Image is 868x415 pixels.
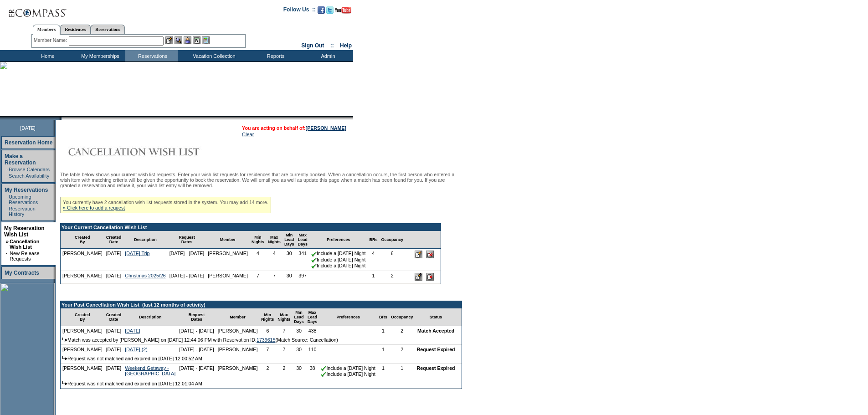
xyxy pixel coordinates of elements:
[311,251,317,257] img: chkSmaller.gif
[9,206,36,217] a: Reservation History
[104,326,123,335] td: [DATE]
[9,167,50,172] a: Browse Calendars
[60,172,462,400] div: The table below shows your current wish list requests. Enter your wish list requests for residenc...
[60,197,271,213] div: You currently have 2 cancellation wish list requests stored in the system. You may add 14 more.
[306,125,346,131] a: [PERSON_NAME]
[389,326,415,335] td: 2
[179,328,214,333] nobr: [DATE] - [DATE]
[282,249,296,271] td: 30
[368,249,380,271] td: 4
[61,249,104,271] td: [PERSON_NAME]
[179,347,214,352] nobr: [DATE] - [DATE]
[426,251,434,258] input: Delete this Request
[301,42,324,49] a: Sign Out
[193,36,200,44] img: Reservations
[377,364,389,379] td: 1
[306,364,319,379] td: 38
[123,231,167,249] td: Description
[104,249,123,271] td: [DATE]
[202,36,210,44] img: b_calculator.gif
[62,356,67,360] img: arrow.gif
[276,345,292,354] td: 7
[415,251,422,258] input: Edit this Request
[282,271,296,284] td: 30
[242,132,254,137] a: Clear
[301,50,353,61] td: Admin
[123,308,177,326] td: Description
[311,251,366,256] nobr: Include a [DATE] Night
[266,271,282,284] td: 7
[415,273,422,281] input: Edit this Request
[184,36,191,44] img: Impersonate
[61,335,462,345] td: Match was accepted by [PERSON_NAME] on [DATE] 12:44:06 PM with Reservation ID: (Match Source: Can...
[292,364,306,379] td: 30
[292,326,306,335] td: 30
[125,328,140,333] a: [DATE]
[125,50,178,61] td: Reservations
[206,231,250,249] td: Member
[216,326,260,335] td: [PERSON_NAME]
[60,25,91,34] a: Residences
[6,251,9,261] td: ·
[283,5,316,16] td: Follow Us ::
[296,249,309,271] td: 341
[296,231,309,249] td: Max Lead Days
[91,25,125,34] a: Reservations
[276,364,292,379] td: 2
[61,345,104,354] td: [PERSON_NAME]
[5,153,36,166] a: Make a Reservation
[10,251,39,261] a: New Release Requests
[377,326,389,335] td: 1
[326,9,334,15] a: Follow us on Twitter
[20,125,36,131] span: [DATE]
[165,36,173,44] img: b_edit.gif
[321,366,326,371] img: chkSmaller.gif
[257,337,276,343] a: 1739615
[242,125,346,131] span: You are acting on behalf of:
[178,50,248,61] td: Vacation Collection
[426,273,434,281] input: Delete this Request
[309,231,368,249] td: Preferences
[259,345,276,354] td: 7
[4,225,45,238] a: My Reservation Wish List
[318,6,325,14] img: Become our fan on Facebook
[417,365,455,371] nobr: Request Expired
[318,9,325,15] a: Become our fan on Facebook
[104,345,123,354] td: [DATE]
[415,308,457,326] td: Status
[62,338,67,342] img: arrow.gif
[5,270,39,276] a: My Contracts
[21,50,73,61] td: Home
[6,173,8,179] td: ·
[380,231,406,249] td: Occupancy
[61,364,104,379] td: [PERSON_NAME]
[266,249,282,271] td: 4
[62,381,67,385] img: arrow.gif
[175,36,182,44] img: View
[104,308,123,326] td: Created Date
[330,42,334,49] span: ::
[292,345,306,354] td: 30
[6,239,9,244] b: »
[326,6,334,14] img: Follow us on Twitter
[259,326,276,335] td: 6
[311,257,366,262] nobr: Include a [DATE] Night
[206,249,250,271] td: [PERSON_NAME]
[9,173,49,179] a: Search Availability
[62,116,62,120] img: blank.gif
[34,36,69,44] div: Member Name:
[169,273,205,278] nobr: [DATE] - [DATE]
[61,224,441,231] td: Your Current Cancellation Wish List
[417,347,455,352] nobr: Request Expired
[306,345,319,354] td: 110
[296,271,309,284] td: 397
[319,308,377,326] td: Preferences
[206,271,250,284] td: [PERSON_NAME]
[259,364,276,379] td: 2
[125,365,175,376] a: Weekend Getaway -[GEOGRAPHIC_DATA]
[340,42,352,49] a: Help
[63,205,125,210] a: » Click here to add a request
[73,50,125,61] td: My Memberships
[311,263,366,268] nobr: Include a [DATE] Night
[368,231,380,249] td: BRs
